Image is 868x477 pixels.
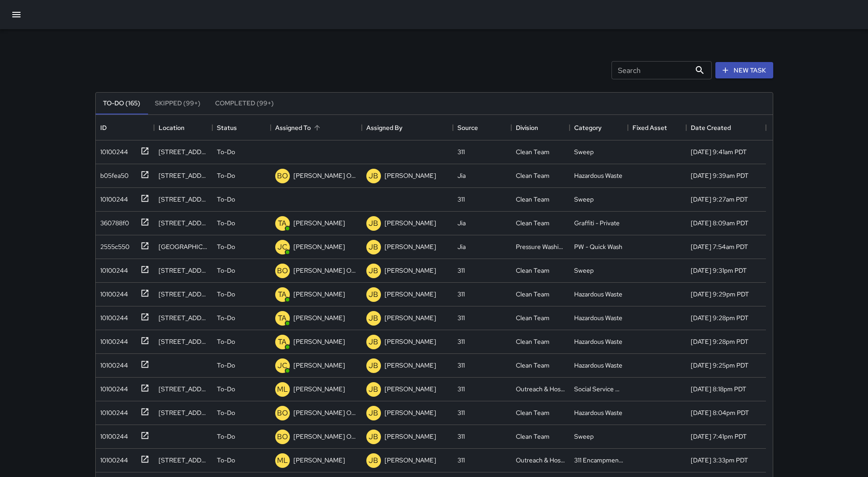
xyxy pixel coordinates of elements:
p: TA [278,289,287,300]
div: 311 [457,361,465,370]
p: JB [369,265,378,276]
div: Clean Team [516,432,550,441]
p: [PERSON_NAME] [385,456,436,465]
button: Skipped (99+) [148,93,208,114]
p: JB [369,337,378,347]
p: [PERSON_NAME] [385,432,436,441]
div: 48 5th Street [159,195,208,204]
div: Hazardous Waste [574,313,622,322]
div: 8/17/2025, 8:09am PDT [691,218,749,228]
div: 311 [457,147,465,156]
div: Date Created [691,115,731,140]
p: [PERSON_NAME] [385,290,436,299]
p: [PERSON_NAME] [385,384,436,394]
div: 10100244 [97,452,128,465]
div: 311 [457,266,465,275]
p: JB [369,431,378,442]
div: 95 7th Street [159,290,208,299]
p: JB [369,455,378,466]
div: Location [159,115,185,140]
div: Hazardous Waste [574,361,622,370]
div: 8/17/2025, 7:54am PDT [691,242,748,251]
p: To-Do [217,313,235,322]
p: To-Do [217,408,235,417]
p: To-Do [217,337,235,346]
div: Division [511,115,570,140]
div: Fixed Asset [632,115,667,140]
p: [PERSON_NAME] [385,266,436,275]
p: To-Do [217,266,235,275]
p: [PERSON_NAME] Overall [293,432,357,441]
div: 8/16/2025, 9:28pm PDT [691,337,749,346]
p: To-Do [217,290,235,299]
div: 360788f0 [97,215,129,228]
div: 10100244 [97,428,128,441]
div: 8/16/2025, 9:29pm PDT [691,290,749,299]
div: Assigned By [366,115,402,140]
p: JB [369,218,378,229]
p: BO [277,431,288,442]
div: Clean Team [516,408,550,417]
div: Jia [457,242,466,251]
div: Clean Team [516,290,550,299]
p: To-Do [217,361,235,370]
div: Hazardous Waste [574,337,622,346]
p: JB [369,171,378,181]
div: Sweep [574,147,594,156]
p: [PERSON_NAME] [385,218,436,228]
div: 10100244 [97,333,128,346]
div: 8/16/2025, 3:33pm PDT [691,456,748,465]
div: Source [457,115,478,140]
p: BO [277,265,288,276]
p: [PERSON_NAME] [385,171,436,180]
div: 8/17/2025, 9:27am PDT [691,195,748,204]
p: [PERSON_NAME] [293,384,345,394]
div: 1095 Mission Street [159,266,208,275]
div: Social Service Support [574,384,623,394]
button: Completed (99+) [208,93,281,114]
div: Category [574,115,601,140]
div: Clean Team [516,171,550,180]
div: 311 [457,384,465,394]
div: Sweep [574,266,594,275]
div: 311 [457,337,465,346]
div: 10100244 [97,381,128,394]
div: 25 7th Street [159,313,208,322]
div: 10100244 [97,262,128,275]
div: 10100244 [97,144,128,156]
div: Assigned To [275,115,311,140]
p: JB [369,360,378,371]
p: JB [369,408,378,419]
div: Clean Team [516,337,550,346]
div: 311 [457,432,465,441]
div: Assigned By [362,115,453,140]
div: 25 7th Street [159,337,208,346]
div: Jia [457,218,466,228]
div: 311 [457,195,465,204]
p: JB [369,242,378,253]
div: 311 [457,456,465,465]
p: JB [369,384,378,395]
p: [PERSON_NAME] [385,408,436,417]
div: Graffiti - Private [574,218,620,228]
div: 311 [457,408,465,417]
div: 1232 Market Street [159,242,208,251]
div: 2555c550 [97,238,129,251]
div: Pressure Washing [516,242,565,251]
div: 8/16/2025, 9:31pm PDT [691,266,747,275]
p: To-Do [217,195,235,204]
p: JB [369,313,378,324]
div: Location [154,115,212,140]
p: JC [277,242,288,253]
div: Clean Team [516,195,550,204]
div: 311 [457,313,465,322]
p: [PERSON_NAME] Overall [293,266,357,275]
div: 311 [457,290,465,299]
p: TA [278,218,287,229]
p: [PERSON_NAME] [293,242,345,251]
p: [PERSON_NAME] [385,337,436,346]
div: Status [212,115,271,140]
div: Hazardous Waste [574,290,622,299]
div: Fixed Asset [628,115,686,140]
div: 725 Minna Street [159,408,208,417]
